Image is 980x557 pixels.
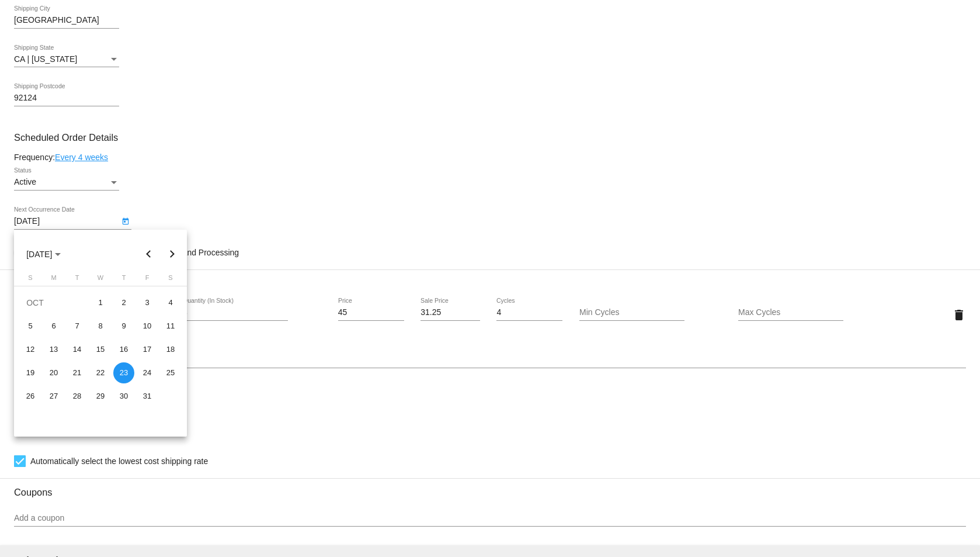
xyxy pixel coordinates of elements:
td: October 27, 2025 [42,385,65,408]
td: October 14, 2025 [65,338,89,361]
td: October 10, 2025 [135,314,159,338]
div: 8 [90,316,111,337]
div: 20 [43,362,64,383]
button: Previous month [137,243,161,266]
div: 23 [113,362,134,383]
div: 26 [20,386,41,407]
th: Monday [42,274,65,286]
div: 9 [113,316,134,337]
div: 30 [113,386,134,407]
td: October 21, 2025 [65,361,89,385]
button: Choose month and year [17,243,70,266]
td: October 23, 2025 [112,361,135,385]
div: 10 [137,316,158,337]
div: 1 [90,292,111,313]
div: 25 [160,362,181,383]
div: 12 [20,339,41,360]
td: October 17, 2025 [135,338,159,361]
div: 29 [90,386,111,407]
th: Sunday [19,274,42,286]
div: 21 [67,362,88,383]
td: October 1, 2025 [89,291,112,314]
span: [DATE] [26,250,61,259]
div: 19 [20,362,41,383]
td: October 22, 2025 [89,361,112,385]
div: 22 [90,362,111,383]
td: October 11, 2025 [159,314,182,338]
td: October 6, 2025 [42,314,65,338]
td: October 29, 2025 [89,385,112,408]
td: October 26, 2025 [19,385,42,408]
td: October 19, 2025 [19,361,42,385]
div: 2 [113,292,134,313]
div: 14 [67,339,88,360]
div: 18 [160,339,181,360]
div: 3 [137,292,158,313]
th: Thursday [112,274,135,286]
div: 5 [20,316,41,337]
td: October 7, 2025 [65,314,89,338]
div: 16 [113,339,134,360]
th: Wednesday [89,274,112,286]
td: October 4, 2025 [159,291,182,314]
div: 11 [160,316,181,337]
td: October 9, 2025 [112,314,135,338]
th: Saturday [159,274,182,286]
div: 28 [67,386,88,407]
div: 6 [43,316,64,337]
td: October 30, 2025 [112,385,135,408]
td: October 2, 2025 [112,291,135,314]
td: OCT [19,291,89,314]
td: October 28, 2025 [65,385,89,408]
div: 27 [43,386,64,407]
td: October 12, 2025 [19,338,42,361]
div: 31 [137,386,158,407]
th: Tuesday [65,274,89,286]
td: October 18, 2025 [159,338,182,361]
div: 15 [90,339,111,360]
td: October 24, 2025 [135,361,159,385]
td: October 25, 2025 [159,361,182,385]
div: 17 [137,339,158,360]
div: 24 [137,362,158,383]
td: October 8, 2025 [89,314,112,338]
td: October 3, 2025 [135,291,159,314]
td: October 13, 2025 [42,338,65,361]
div: 7 [67,316,88,337]
td: October 15, 2025 [89,338,112,361]
button: Next month [161,243,184,266]
td: October 16, 2025 [112,338,135,361]
td: October 5, 2025 [19,314,42,338]
td: October 20, 2025 [42,361,65,385]
div: 13 [43,339,64,360]
td: October 31, 2025 [135,385,159,408]
th: Friday [135,274,159,286]
div: 4 [160,292,181,313]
